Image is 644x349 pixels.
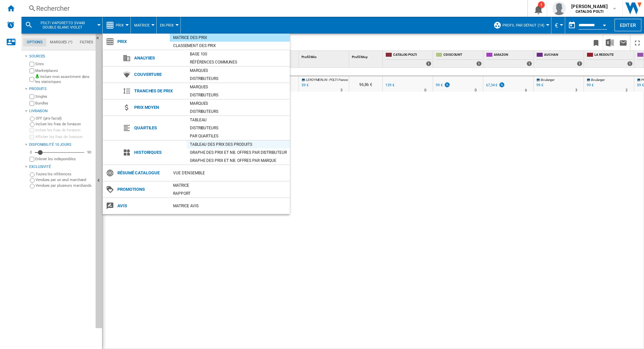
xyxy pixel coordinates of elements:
div: Rapport [170,190,290,197]
div: Tableau [186,117,290,123]
span: Prix moyen [131,103,186,112]
div: Marques [186,67,290,74]
span: Analyses [131,53,186,63]
div: Marques [186,84,290,90]
div: Distributeurs [186,75,290,82]
span: Tranches de prix [131,86,186,96]
div: Matrice AVIS [170,203,290,209]
div: Vue d'ensemble [170,170,290,176]
div: Références communes [186,59,290,66]
div: Distributeurs [186,92,290,98]
div: Base 100 [186,51,290,57]
div: Graphe des prix et nb. offres par distributeur [186,149,290,156]
div: Distributeurs [186,108,290,115]
div: Classement des prix [170,42,290,49]
div: Graphe des prix et nb. offres par marque [186,157,290,164]
span: Promotions [114,185,170,194]
span: Couverture [131,70,186,79]
span: Quartiles [131,123,186,133]
div: Matrice des prix [170,34,290,41]
div: Distributeurs [186,125,290,131]
div: Tableau des prix des produits [186,141,290,148]
span: Résumé catalogue [114,168,170,178]
div: Marques [186,100,290,107]
span: Prix [114,37,170,46]
span: Avis [114,201,170,211]
span: Historiques [131,148,186,157]
div: Matrice [170,182,290,189]
div: Par quartiles [186,133,290,139]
